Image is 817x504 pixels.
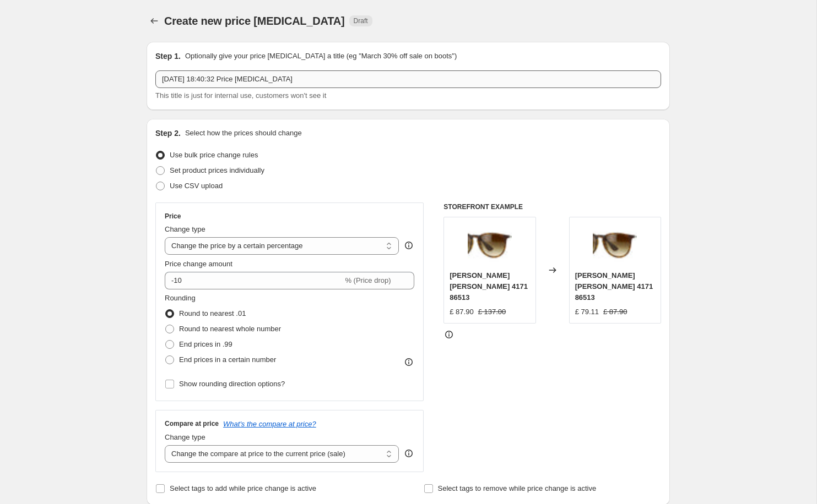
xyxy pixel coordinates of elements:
[478,308,506,316] span: £ 137.00
[165,294,196,302] span: Rounding
[165,272,343,289] input: -15
[155,70,661,88] input: 30% off holiday sale
[345,276,391,284] span: % (Price drop)
[164,15,345,27] span: Create new price [MEDICAL_DATA]
[165,225,205,233] span: Change type
[165,260,232,268] span: Price change amount
[185,51,457,62] p: Optionally give your price [MEDICAL_DATA] a title (eg "March 30% off sale on boots")
[575,271,653,302] span: [PERSON_NAME] [PERSON_NAME] 4171 86513
[170,182,223,190] span: Use CSV upload
[155,91,326,100] span: This title is just for internal use, customers won't see it
[443,202,661,211] h6: STOREFRONT EXAMPLE
[354,17,368,25] span: Draft
[179,380,285,388] span: Show rounding direction options?
[468,223,512,267] img: ray-ban-erika-4171-86513-hd-1_80x.jpg
[403,448,414,459] div: help
[179,309,246,317] span: Round to nearest .01
[438,484,597,492] span: Select tags to remove while price change is active
[403,240,414,251] div: help
[170,151,258,159] span: Use bulk price change rules
[179,340,232,348] span: End prices in .99
[450,271,528,302] span: [PERSON_NAME] [PERSON_NAME] 4171 86513
[170,484,316,492] span: Select tags to add while price change is active
[155,51,181,62] h2: Step 1.
[179,355,276,364] span: End prices in a certain number
[450,308,473,316] span: £ 87.90
[179,325,281,333] span: Round to nearest whole number
[165,433,205,441] span: Change type
[185,128,302,139] p: Select how the prices should change
[593,223,637,267] img: ray-ban-erika-4171-86513-hd-1_80x.jpg
[165,419,219,428] h3: Compare at price
[223,420,316,428] button: What's the compare at price?
[575,308,599,316] span: £ 79.11
[155,128,181,139] h2: Step 2.
[170,166,264,174] span: Set product prices individually
[165,212,181,221] h3: Price
[603,308,627,316] span: £ 87.90
[147,13,162,29] button: Price change jobs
